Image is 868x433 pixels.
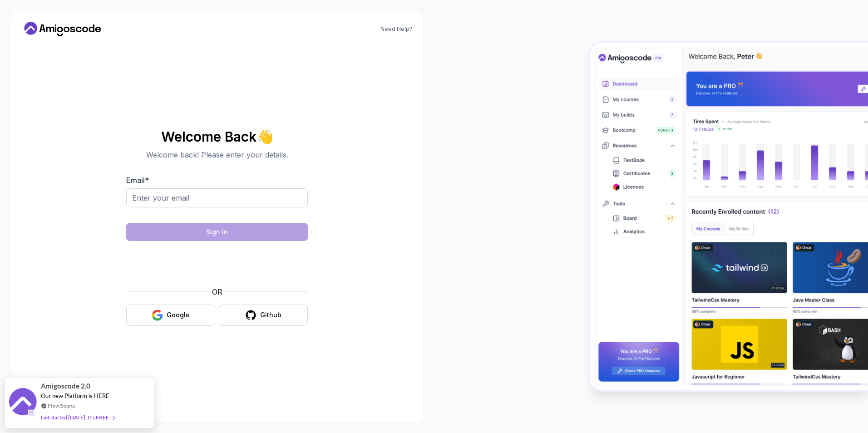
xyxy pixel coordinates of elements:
button: Sign in [126,223,308,241]
div: Google [167,310,190,320]
span: 👋 [256,129,273,144]
h2: Welcome Back [126,129,308,144]
a: Need Help? [380,25,412,33]
span: Amigoscode 2.0 [41,381,90,391]
span: Our new Platform is HERE [41,392,109,399]
div: Get started [DATE]. It's FREE [41,412,114,423]
button: Github [219,305,308,326]
input: Enter your email [126,188,308,207]
a: Home link [22,22,104,36]
div: Github [260,310,281,320]
img: provesource social proof notification image [9,388,36,418]
iframe: Widget containing checkbox for hCaptcha security challenge [148,246,286,281]
p: OR [212,286,222,297]
a: ProveSource [48,402,76,409]
button: Google [126,305,215,326]
div: Sign in [206,227,228,236]
img: Amigoscode Dashboard [590,43,868,389]
label: Email * [126,176,149,185]
p: Welcome back! Please enter your details. [126,149,308,160]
